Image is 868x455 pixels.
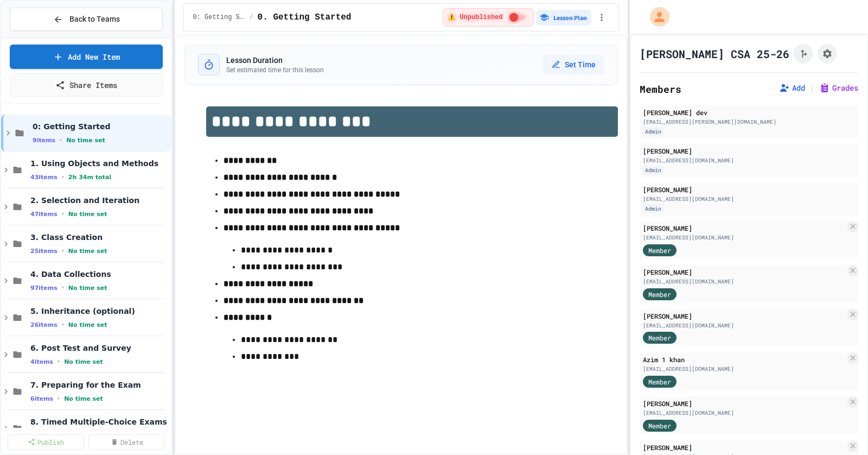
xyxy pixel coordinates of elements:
span: • [58,357,60,366]
span: No time set [68,321,107,328]
span: 2h 34m total [68,174,111,181]
span: No time set [66,137,105,144]
span: Member [648,245,671,255]
div: [PERSON_NAME] [643,399,845,408]
div: [EMAIL_ADDRESS][DOMAIN_NAME] [643,156,855,165]
div: [PERSON_NAME] dev [643,108,855,117]
span: 1. Using Objects and Methods [30,159,169,168]
span: 7. Preparing for the Exam [30,380,169,390]
button: Add [779,83,805,93]
span: Member [648,333,671,343]
span: 97 items [30,285,58,292]
iframe: chat widget [822,412,857,444]
span: 9 items [33,137,55,144]
span: No time set [68,248,107,255]
iframe: chat widget [778,364,857,410]
div: My Account [639,4,672,29]
span: 26 items [30,321,58,328]
span: No time set [64,395,103,402]
button: Grades [819,83,858,93]
span: • [62,247,64,255]
span: 2. Selection and Iteration [30,195,169,205]
span: ⚠️ Unpublished [448,13,502,22]
div: [PERSON_NAME] [643,311,845,321]
h2: Members [640,81,681,97]
span: 5. Inheritance (optional) [30,306,169,316]
div: [PERSON_NAME] [643,267,845,277]
p: Set estimated time for this lesson [226,66,324,74]
span: 8. Timed Multiple-Choice Exams [30,417,169,427]
span: 6 items [30,395,53,402]
div: [EMAIL_ADDRESS][DOMAIN_NAME] [643,321,845,330]
span: 4 items [30,358,53,365]
button: Assignment Settings [818,44,837,64]
div: [EMAIL_ADDRESS][DOMAIN_NAME] [643,277,845,286]
div: [EMAIL_ADDRESS][DOMAIN_NAME] [643,365,845,373]
div: [EMAIL_ADDRESS][PERSON_NAME][DOMAIN_NAME] [643,118,855,126]
div: [PERSON_NAME] [643,146,855,156]
h3: Lesson Duration [226,55,324,66]
a: Publish [8,434,84,450]
div: [PERSON_NAME] [643,185,855,194]
div: [EMAIL_ADDRESS][DOMAIN_NAME] [643,409,845,417]
span: • [62,283,64,292]
span: 3. Class Creation [30,232,169,242]
span: 6. Post Test and Survey [30,343,169,353]
button: Back to Teams [10,8,163,31]
span: 4. Data Collections [30,269,169,279]
h1: [PERSON_NAME] CSA 25-26 [640,46,789,61]
div: [PERSON_NAME] [643,443,845,452]
a: Share Items [10,73,163,97]
div: Admin [643,204,663,213]
span: 0. Getting Started [258,11,352,24]
div: [PERSON_NAME] [643,223,845,233]
span: 0: Getting Started [33,122,169,131]
a: Add New Item [10,45,163,69]
div: Admin [643,127,663,136]
button: Set Time [543,55,604,74]
span: 47 items [30,211,58,218]
a: Delete [88,434,165,450]
span: Member [648,289,671,299]
span: Member [648,377,671,387]
span: 25 items [30,248,58,255]
span: • [62,320,64,329]
div: [EMAIL_ADDRESS][DOMAIN_NAME] [643,195,855,203]
span: No time set [68,285,107,292]
button: Lesson Plan [536,10,591,26]
span: • [62,173,64,181]
span: Back to Teams [69,14,120,25]
span: • [62,210,64,218]
div: Admin [643,166,663,175]
div: ⚠️ Students cannot see this content! Click the toggle to publish it and make it visible to your c... [443,8,533,27]
span: • [60,136,62,144]
div: [EMAIL_ADDRESS][DOMAIN_NAME] [643,233,845,242]
span: / [249,13,253,22]
span: 0: Getting Started [193,13,245,22]
span: Member [648,421,671,431]
span: 43 items [30,174,58,181]
button: Click to see fork details [794,44,813,64]
span: | [809,81,815,94]
span: • [58,394,60,403]
span: No time set [68,211,107,218]
span: No time set [64,358,103,365]
div: Azim 1 khan [643,355,845,364]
